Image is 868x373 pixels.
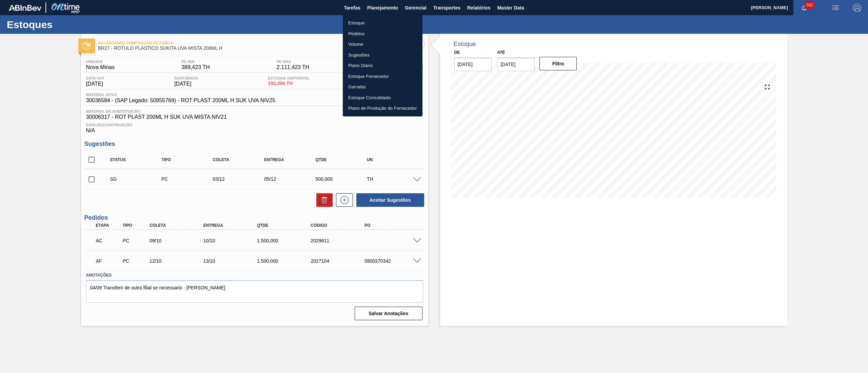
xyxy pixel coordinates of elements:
a: Estoque Consolidado [343,92,422,103]
a: Estoque Fornecedor [343,71,422,82]
a: Volume [343,39,422,50]
a: Plano de Produção do Fornecedor [343,103,422,114]
a: Sugestões [343,50,422,61]
a: Estoque [343,18,422,28]
a: Pedidos [343,28,422,39]
a: Garrafas [343,82,422,92]
a: Plano Diário [343,60,422,71]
